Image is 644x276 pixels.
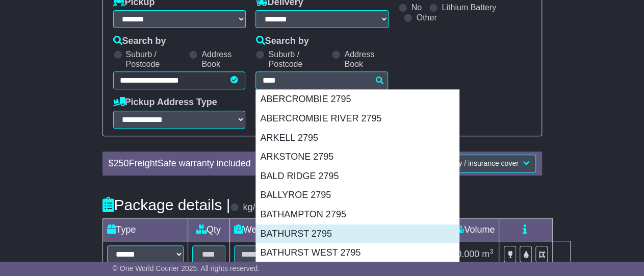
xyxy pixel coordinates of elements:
div: BALD RIDGE 2795 [256,167,459,186]
label: Search by [255,36,308,47]
div: BATHURST WEST 2795 [256,243,459,263]
span: © One World Courier 2025. All rights reserved. [113,264,260,272]
div: BATHAMPTON 2795 [256,205,459,224]
span: 0.000 [456,249,479,259]
span: 250 [114,158,129,168]
span: m [482,249,494,259]
div: ABERCROMBIE 2795 [256,90,459,109]
h4: Package details | [102,196,230,213]
label: No [411,3,421,12]
label: Address Book [344,49,388,69]
label: Suburb / Postcode [126,49,184,69]
div: ABERCROMBIE RIVER 2795 [256,109,459,129]
button: Increase my warranty / insurance cover [387,155,535,172]
label: Address Book [201,49,245,69]
div: ARKSTONE 2795 [256,147,459,167]
td: Qty [188,219,229,241]
sup: 3 [490,247,494,255]
div: BATHURST 2795 [256,224,459,244]
div: ARKELL 2795 [256,129,459,148]
div: $ FreightSafe warranty included [104,158,305,169]
label: Other [416,13,436,22]
td: Type [102,219,188,241]
div: BALLYROE 2795 [256,186,459,205]
td: Weight [229,219,276,241]
label: Lithium Battery [442,3,496,12]
td: Volume [451,219,499,241]
label: Pickup Address Type [113,97,217,108]
label: Suburb / Postcode [268,49,326,69]
label: Search by [113,36,166,47]
label: kg/cm [243,202,267,213]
